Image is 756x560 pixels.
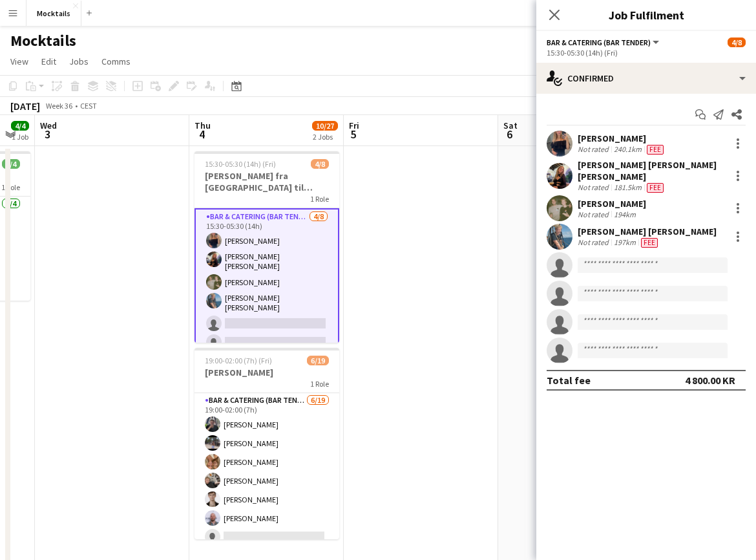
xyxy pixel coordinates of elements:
div: Not rated [578,182,611,193]
div: [DATE] [10,100,40,113]
span: Jobs [69,56,89,67]
span: Edit [41,56,56,67]
span: 3 [38,127,57,142]
div: CEST [80,101,97,111]
div: 15:30-05:30 (14h) (Fri) [547,48,746,58]
h3: Job Fulfilment [536,6,756,23]
span: Bar & Catering (Bar Tender) [547,38,651,47]
a: Comms [96,53,136,70]
div: 4 800.00 KR [685,374,735,387]
div: [PERSON_NAME] [PERSON_NAME] [PERSON_NAME] [578,159,725,182]
span: 4/4 [2,159,20,169]
h3: [PERSON_NAME] [194,367,339,378]
div: Not rated [578,210,611,219]
div: 1 Job [12,132,28,142]
div: 240.1km [611,144,644,155]
span: 4/8 [728,38,746,47]
div: Not rated [578,237,611,248]
div: Crew has different fees then in role [644,144,666,155]
span: 1 Role [1,182,20,192]
div: Not rated [578,144,611,155]
a: View [5,53,34,70]
span: 4/4 [11,121,29,131]
div: 194km [611,210,638,219]
h3: [PERSON_NAME] fra [GEOGRAPHIC_DATA] til [GEOGRAPHIC_DATA] [194,170,339,193]
span: Wed [40,120,57,131]
a: Edit [36,53,61,70]
app-job-card: 15:30-05:30 (14h) (Fri)4/8[PERSON_NAME] fra [GEOGRAPHIC_DATA] til [GEOGRAPHIC_DATA]1 RoleBar & Ca... [194,151,339,343]
span: 10/27 [312,121,338,131]
div: [PERSON_NAME] [578,198,646,210]
div: 2 Jobs [313,132,337,142]
app-job-card: 19:00-02:00 (7h) (Fri)6/19[PERSON_NAME]1 RoleBar & Catering (Bar Tender)6/1919:00-02:00 (7h)[PERS... [194,348,339,539]
h1: Mocktails [10,31,76,50]
div: Total fee [547,374,591,387]
span: Week 36 [43,101,75,111]
span: 1 Role [310,194,329,204]
app-card-role: Bar & Catering (Bar Tender)4/815:30-05:30 (14h)[PERSON_NAME][PERSON_NAME] [PERSON_NAME] [PERSON_N... [194,208,339,394]
div: 181.5km [611,182,644,193]
div: Confirmed [536,63,756,94]
span: Thu [194,120,211,131]
div: Crew has different fees then in role [638,237,660,248]
span: Comms [101,56,131,67]
div: Crew has different fees then in role [644,182,666,193]
button: Bar & Catering (Bar Tender) [547,38,661,47]
div: 197km [611,237,638,248]
span: 6/19 [307,356,329,365]
span: Fee [647,145,664,155]
div: [PERSON_NAME] [PERSON_NAME] [578,226,717,237]
span: 4 [193,127,211,142]
button: Mocktails [26,1,81,26]
span: 4/8 [311,159,329,169]
span: Fee [641,238,658,248]
span: Fee [647,183,664,193]
span: 15:30-05:30 (14h) (Fri) [205,159,276,169]
div: [PERSON_NAME] [578,133,666,144]
span: Fri [349,120,359,131]
span: 1 Role [310,379,329,389]
span: Sat [503,120,518,131]
span: 6 [501,127,518,142]
span: 5 [347,127,359,142]
span: 19:00-02:00 (7h) (Fri) [205,356,272,365]
a: Jobs [64,53,94,70]
span: View [10,56,28,67]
